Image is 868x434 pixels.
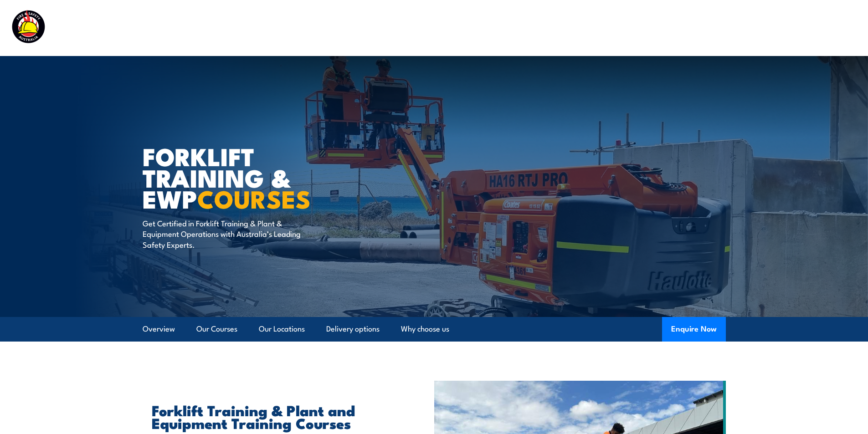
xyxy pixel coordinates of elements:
[143,145,368,209] h1: Forklift Training & EWP
[796,16,825,40] a: Contact
[725,16,776,40] a: Learner Portal
[662,317,726,342] button: Enquire Now
[143,218,309,250] p: Get Certified in Forklift Training & Plant & Equipment Operations with Australia’s Leading Safety...
[152,403,392,429] h2: Forklift Training & Plant and Equipment Training Courses
[422,16,483,40] a: Course Calendar
[143,317,175,341] a: Overview
[197,179,311,217] strong: COURSES
[685,16,705,40] a: News
[326,317,380,341] a: Delivery options
[631,16,665,40] a: About Us
[401,317,449,341] a: Why choose us
[503,16,611,40] a: Emergency Response Services
[373,16,402,40] a: Courses
[196,317,237,341] a: Our Courses
[259,317,305,341] a: Our Locations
